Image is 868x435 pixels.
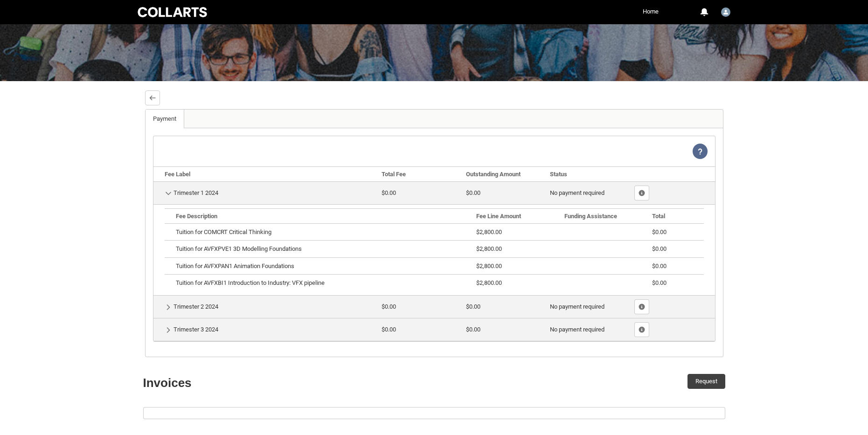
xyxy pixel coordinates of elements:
button: Show Fee Lines [634,299,649,314]
lightning-formatted-number: $0.00 [382,303,396,310]
lightning-formatted-number: $0.00 [652,262,667,269]
strong: Invoices [143,376,192,390]
div: Tuition for COMCRT Critical Thinking [176,228,469,237]
button: Show Details [165,303,172,311]
lightning-formatted-number: $0.00 [382,189,396,196]
b: Total [652,213,665,220]
td: No payment required [546,318,631,341]
lightning-formatted-number: $0.00 [466,189,480,196]
lightning-formatted-number: $0.00 [382,326,396,333]
b: Status [550,171,567,178]
div: Tuition for AVFXPAN1 Animation Foundations [176,262,469,271]
button: Show Fee Lines [634,186,649,200]
b: Fee Description [176,213,217,220]
td: No payment required [546,295,631,318]
lightning-formatted-number: $0.00 [652,245,667,252]
a: Payment [146,110,184,128]
a: Home [640,5,661,19]
lightning-formatted-number: $2,800.00 [476,228,502,235]
lightning-formatted-number: $2,800.00 [476,245,502,252]
button: Back [145,90,160,105]
button: Hide Details [165,189,172,197]
td: No payment required [546,181,631,204]
b: Fee Line Amount [476,213,521,220]
b: Funding Assistance [564,213,617,220]
lightning-formatted-number: $0.00 [466,303,480,310]
button: Show Details [165,326,172,334]
span: View Help [693,147,708,154]
lightning-formatted-number: $0.00 [652,228,667,235]
lightning-formatted-number: $0.00 [652,279,667,286]
td: Trimester 3 2024 [153,318,378,341]
b: Fee Label [165,171,190,178]
lightning-formatted-number: $2,800.00 [476,262,502,269]
button: Show Fee Lines [634,322,649,337]
button: Request [687,374,725,389]
div: Tuition for AVFXPVE1 3D Modelling Foundations [176,244,469,254]
b: Total Fee [382,171,406,178]
lightning-formatted-number: $0.00 [466,326,480,333]
img: Student.jtosti-.20241361 [721,7,730,17]
b: Outstanding Amount [466,171,521,178]
lightning-formatted-number: $2,800.00 [476,279,502,286]
td: Trimester 2 2024 [153,295,378,318]
lightning-icon: View Help [693,144,708,159]
button: User Profile Student.jtosti-.20241361 [719,4,733,19]
div: Tuition for AVFXBI1 Introduction to Industry: VFX pipeline [176,278,469,288]
td: Trimester 1 2024 [153,181,378,204]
